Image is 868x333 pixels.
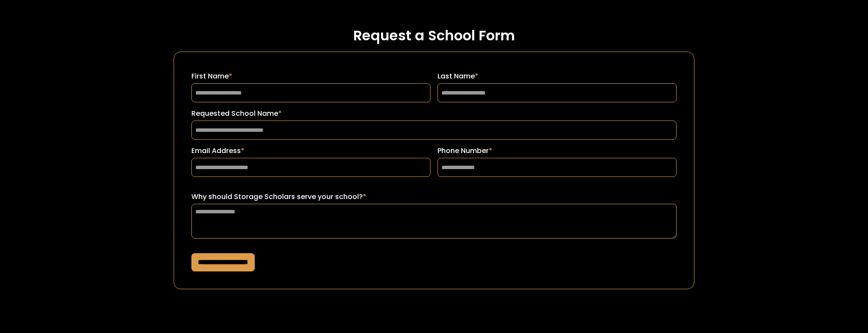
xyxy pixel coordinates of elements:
[191,71,431,82] label: First Name
[191,146,431,156] label: Email Address
[437,71,677,82] label: Last Name
[174,28,694,43] h1: Request a School Form
[191,192,677,202] label: Why should Storage Scholars serve your school?
[437,146,677,156] label: Phone Number
[174,52,694,289] form: Request a School Form
[191,108,677,119] label: Requested School Name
